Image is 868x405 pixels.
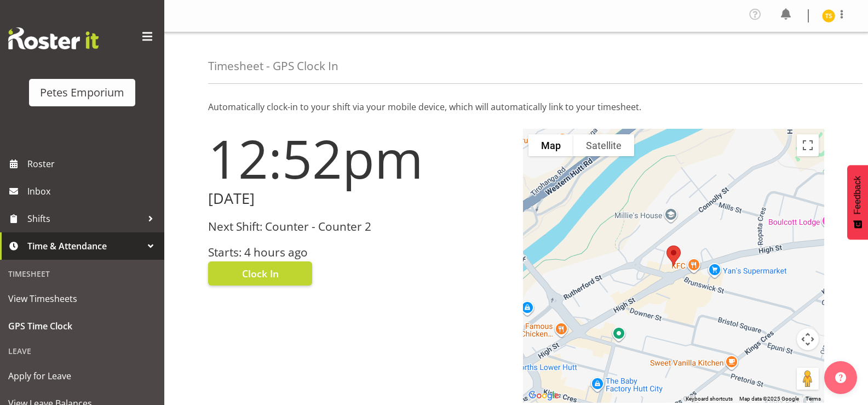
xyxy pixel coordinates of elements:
button: Show satellite imagery [573,134,634,156]
span: View Timesheets [8,290,156,307]
span: Inbox [27,183,159,199]
h4: Timesheet - GPS Clock In [208,60,338,72]
span: Time & Attendance [27,238,142,254]
button: Map camera controls [797,328,819,350]
span: Roster [27,156,159,172]
a: Apply for Leave [3,362,162,390]
p: Automatically clock-in to your shift via your mobile device, which will automatically link to you... [208,100,824,113]
button: Clock In [208,261,312,286]
img: Rosterit website logo [8,27,99,49]
a: View Timesheets [3,285,162,312]
button: Toggle fullscreen view [797,134,819,156]
button: Feedback - Show survey [847,165,868,239]
img: tamara-straker11292.jpg [822,9,835,22]
h1: 12:52pm [208,129,510,188]
div: Leave [3,340,162,362]
button: Keyboard shortcuts [686,395,733,403]
span: Apply for Leave [8,368,156,384]
span: Map data ©2025 Google [739,396,799,402]
a: GPS Time Clock [3,312,162,340]
h3: Next Shift: Counter - Counter 2 [208,220,510,233]
h3: Starts: 4 hours ago [208,246,510,259]
span: Clock In [242,266,279,281]
span: Feedback [853,176,863,214]
h2: [DATE] [208,190,510,207]
a: Terms (opens in new tab) [806,396,821,402]
a: Open this area in Google Maps (opens a new window) [526,389,562,403]
span: Shifts [27,210,142,227]
img: help-xxl-2.png [835,372,846,383]
button: Show street map [528,134,573,156]
span: GPS Time Clock [8,318,156,334]
img: Google [526,389,562,403]
div: Petes Emporium [40,84,124,101]
button: Drag Pegman onto the map to open Street View [797,368,819,390]
div: Timesheet [3,263,162,285]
